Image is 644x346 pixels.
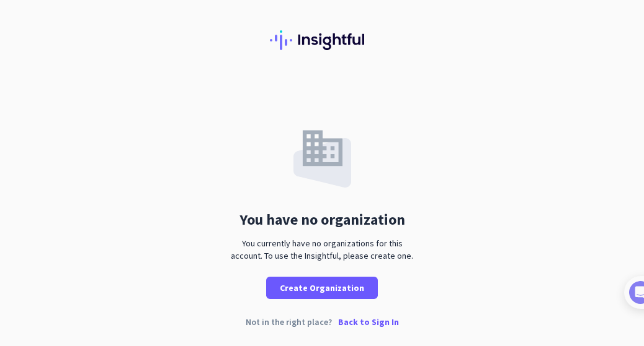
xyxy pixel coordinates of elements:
[239,212,405,227] div: You have no organization
[266,277,378,299] button: Create Organization
[270,30,374,50] img: Insightful
[280,282,364,294] span: Create Organization
[226,237,418,262] div: You currently have no organizations for this account. To use the Insightful, please create one.
[338,318,399,326] p: Back to Sign In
